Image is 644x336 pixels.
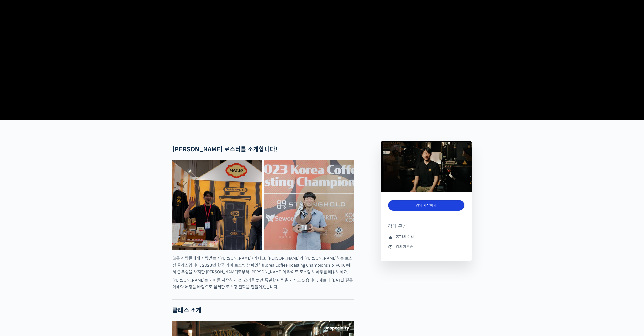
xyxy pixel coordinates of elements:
[388,234,464,240] li: 27개의 수업
[172,277,354,291] p: [PERSON_NAME]는 커피를 시작하기 전, 요리를 했던 특별한 이력을 가지고 있습니다. 재료에 [DATE] 깊은 이해와 애정을 바탕으로 섬세한 로스팅 철학을 만들어왔습니다.
[172,146,278,153] strong: [PERSON_NAME] 로스터를 소개합니다!
[172,307,354,314] h2: 클래스 소개
[34,161,65,174] a: 대화
[78,169,85,173] span: 설정
[388,244,464,250] li: 강의 자격증
[172,255,354,276] p: 많은 사람들에게 사랑받는 <[PERSON_NAME]>의 대표, [PERSON_NAME]가 [PERSON_NAME]하는 로스팅 클래스입니다. 2023년 한국 커피 로스팅 챔피언...
[2,161,34,174] a: 홈
[388,223,464,234] h4: 강의 구성
[65,161,97,174] a: 설정
[16,169,19,173] span: 홈
[388,200,464,211] a: 강의 시작하기
[46,169,53,173] span: 대화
